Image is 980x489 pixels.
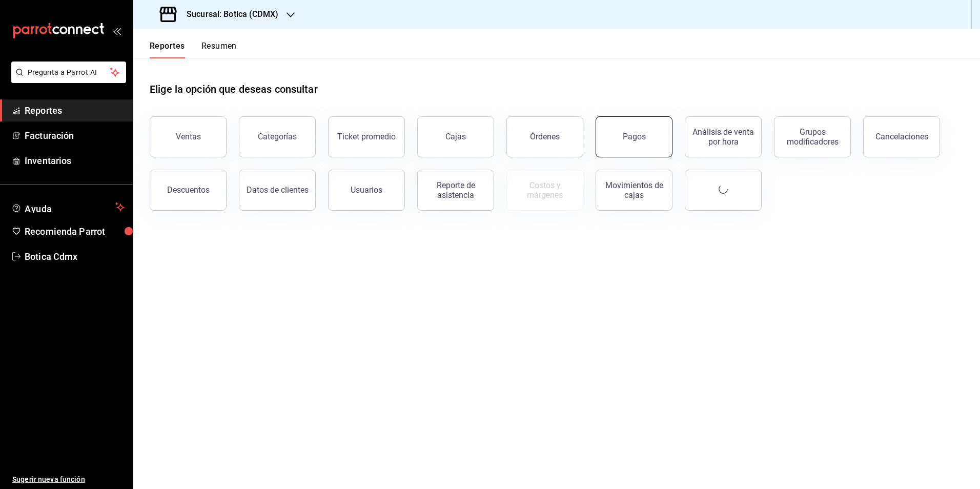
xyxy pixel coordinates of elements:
button: Ticket promedio [328,116,405,157]
div: Análisis de venta por hora [691,127,755,147]
button: Reportes [150,41,185,58]
span: Botica Cdmx [25,250,125,263]
div: Cancelaciones [875,132,928,141]
button: Datos de clientes [239,170,316,211]
div: Costos y márgenes [513,180,577,200]
button: open_drawer_menu [113,27,121,35]
h1: Elige la opción que deseas consultar [150,81,318,97]
div: navigation tabs [150,41,237,58]
span: Inventarios [25,154,125,168]
div: Pagos [623,132,646,141]
div: Órdenes [530,132,560,141]
button: Categorías [239,116,316,157]
div: Categorías [258,132,297,141]
div: Usuarios [351,185,382,195]
button: Cajas [417,116,494,157]
button: Resumen [201,41,237,58]
div: Datos de clientes [247,185,309,195]
span: Facturación [25,129,125,142]
button: Descuentos [150,170,227,211]
div: Movimientos de cajas [602,180,666,200]
button: Grupos modificadores [774,116,851,157]
div: Ticket promedio [337,132,396,141]
button: Pagos [596,116,672,157]
button: Cancelaciones [863,116,940,157]
div: Grupos modificadores [781,127,844,147]
button: Análisis de venta por hora [685,116,762,157]
button: Contrata inventarios para ver este reporte [506,170,583,211]
button: Usuarios [328,170,405,211]
div: Cajas [445,132,466,141]
button: Reporte de asistencia [417,170,494,211]
span: Recomienda Parrot [25,225,125,238]
button: Pregunta a Parrot AI [11,62,126,83]
div: Reporte de asistencia [424,180,487,200]
div: Descuentos [167,185,210,195]
div: Ventas [176,132,201,141]
button: Ventas [150,116,227,157]
button: Órdenes [506,116,583,157]
button: Movimientos de cajas [596,170,672,211]
span: Sugerir nueva función [12,474,125,485]
h3: Sucursal: Botica (CDMX) [178,8,278,21]
a: Pregunta a Parrot AI [7,74,126,85]
span: Ayuda [25,201,111,213]
span: Pregunta a Parrot AI [28,67,110,78]
span: Reportes [25,104,125,117]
